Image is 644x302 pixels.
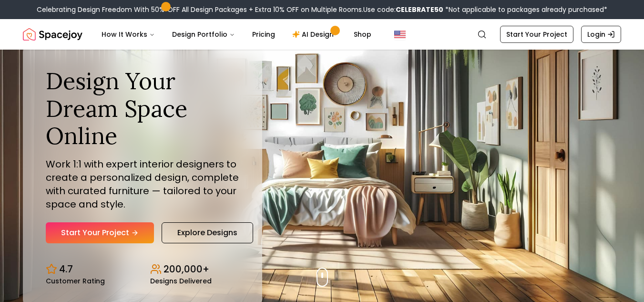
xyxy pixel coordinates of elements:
nav: Global [23,19,621,50]
a: Start Your Project [500,26,573,43]
a: Pricing [245,25,283,44]
img: United States [394,29,406,40]
small: Designs Delivered [150,278,212,284]
nav: Main [94,25,379,44]
h1: Design Your Dream Space Online [46,67,239,150]
p: Work 1:1 with expert interior designers to create a personalized design, complete with curated fu... [46,157,239,211]
button: Design Portfolio [164,25,243,44]
a: Start Your Project [46,222,154,243]
p: 4.7 [59,262,73,276]
div: Celebrating Design Freedom With 50% OFF All Design Packages + Extra 10% OFF on Multiple Rooms. [37,5,607,14]
a: Login [581,26,621,43]
button: How It Works [94,25,163,44]
div: Design stats [46,255,239,284]
a: Shop [346,25,379,44]
span: Use code: [363,5,443,14]
p: 200,000+ [164,262,209,276]
b: CELEBRATE50 [396,5,443,14]
a: Spacejoy [23,25,82,44]
small: Customer Rating [46,278,105,284]
a: AI Design [285,25,344,44]
img: Spacejoy Logo [23,25,82,44]
a: Explore Designs [162,222,253,243]
span: *Not applicable to packages already purchased* [443,5,607,14]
